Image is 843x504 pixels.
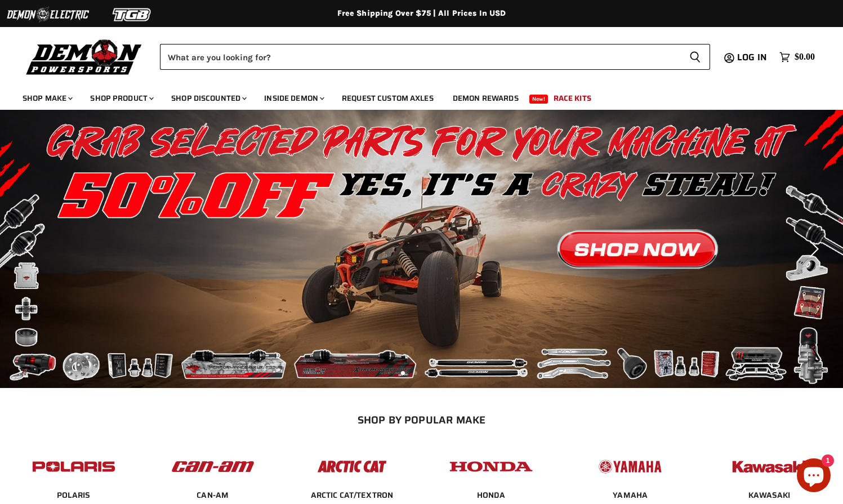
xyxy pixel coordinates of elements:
[20,238,42,260] button: Previous
[613,490,648,501] span: YAMAHA
[477,490,506,500] a: HONDA
[160,44,680,70] input: Search
[169,449,257,484] img: POPULAR_MAKE_logo_1_adc20308-ab24-48c4-9fac-e3c1a623d575.jpg
[6,4,90,25] img: Demon Electric Logo 2
[401,371,405,375] li: Page dot 1
[308,449,396,484] img: POPULAR_MAKE_logo_3_027535af-6171-4c5e-a9bc-f0eccd05c5d6.jpg
[737,50,767,64] span: Log in
[311,490,394,500] a: ARCTIC CAT/TEXTRON
[774,49,820,65] a: $0.00
[90,4,175,25] img: TGB Logo 2
[795,52,815,63] span: $0.00
[57,490,91,501] span: POLARIS
[680,44,710,70] button: Search
[311,490,394,501] span: ARCTIC CAT/TEXTRON
[444,87,527,110] a: Demon Rewards
[57,490,91,500] a: POLARIS
[333,87,442,110] a: Request Custom Axles
[748,490,790,501] span: KAWASAKI
[197,490,229,500] a: CAN-AM
[14,82,812,110] ul: Main menu
[14,414,829,426] h2: SHOP BY POPULAR MAKE
[163,87,253,110] a: Shop Discounted
[256,87,331,110] a: Inside Demon
[477,490,506,501] span: HONDA
[793,458,834,495] inbox-online-store-chat: Shopify online store chat
[82,87,160,110] a: Shop Product
[545,87,600,110] a: Race Kits
[438,371,442,375] li: Page dot 4
[613,490,648,500] a: YAMAHA
[426,371,430,375] li: Page dot 3
[725,449,813,484] img: POPULAR_MAKE_logo_6_76e8c46f-2d1e-4ecc-b320-194822857d41.jpg
[748,490,790,500] a: KAWASAKI
[529,95,548,104] span: New!
[732,52,774,63] a: Log in
[197,490,229,501] span: CAN-AM
[447,449,535,484] img: POPULAR_MAKE_logo_4_4923a504-4bac-4306-a1be-165a52280178.jpg
[23,37,146,77] img: Demon Powersports
[30,449,118,484] img: POPULAR_MAKE_logo_2_dba48cf1-af45-46d4-8f73-953a0f002620.jpg
[586,449,674,484] img: POPULAR_MAKE_logo_5_20258e7f-293c-4aac-afa8-159eaa299126.jpg
[801,238,823,260] button: Next
[413,371,417,375] li: Page dot 2
[160,44,710,70] form: Product
[14,87,79,110] a: Shop Make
